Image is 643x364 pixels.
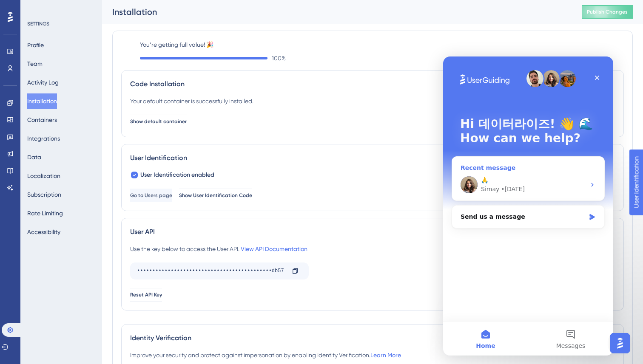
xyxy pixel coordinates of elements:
button: Publish Changes [582,5,633,19]
button: Rate Limiting [27,206,63,221]
button: Integrations [27,131,60,146]
button: Data [27,150,41,165]
div: ••••••••••••••••••••••••••••••••••••••••••••db57 [137,264,285,278]
button: Go to Users page [130,189,172,202]
span: Publish Changes [587,8,628,15]
span: Go to Users page [130,192,172,199]
span: Show User Identification Code [179,192,252,199]
button: Subscription [27,187,61,202]
span: Reset API Key [130,291,162,298]
label: You’re getting full value! 🎉 [140,40,624,50]
div: Installation [112,6,560,18]
button: Show User Identification Code [179,189,252,202]
span: 100 % [272,53,286,63]
button: Accessibility [27,224,60,240]
button: Show default container [130,115,187,128]
div: Code Installation [130,79,615,89]
div: Use the key below to access the User API. [130,244,307,254]
div: SETTINGS [27,20,96,27]
div: Improve your security and protect against impersonation by enabling Identity Verification. [130,350,401,360]
div: Identity Verification [130,333,615,343]
button: Reset API Key [130,288,162,302]
a: Learn More [370,352,401,358]
span: User Identification [7,2,59,12]
a: View API Documentation [241,245,307,252]
button: Installation [27,93,57,109]
button: Team [27,56,43,71]
iframe: UserGuiding AI Assistant Launcher [607,330,633,356]
button: Containers [27,112,57,127]
div: User API [130,227,615,237]
div: User Identification [130,153,615,163]
button: Activity Log [27,75,59,90]
div: Your default container is successfully installed. [130,96,253,106]
span: User Identification enabled [140,170,214,180]
button: Localization [27,168,60,183]
span: Show default container [130,118,187,125]
button: Profile [27,37,44,53]
iframe: Intercom live chat [443,56,613,356]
